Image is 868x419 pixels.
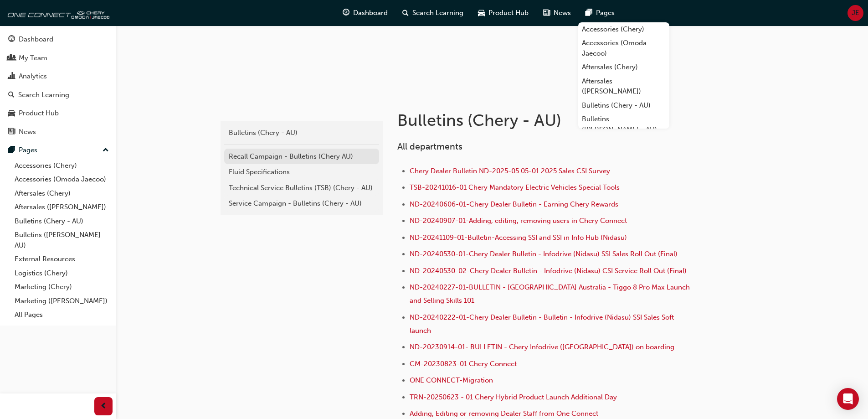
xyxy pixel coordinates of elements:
[852,8,859,18] span: JE
[224,196,379,212] a: Service Campaign - Bulletins (Chery - AU)
[19,34,53,45] div: Dashboard
[4,68,113,85] a: Analytics
[410,250,678,258] a: ND-20240530-01-Chery Dealer Bulletin - Infodrive (Nidasu) SSI Sales Roll Out (Final)
[578,98,669,113] a: Bulletins (Chery - AU)
[8,54,15,62] span: people-icon
[402,7,409,19] span: search-icon
[8,91,15,99] span: search-icon
[229,151,375,162] div: Recall Campaign - Bulletins (Chery AU)
[586,7,592,19] span: pages-icon
[19,108,59,119] div: Product Hub
[410,343,674,351] a: ND-20230914-01- BULLETIN - Chery Infodrive ([GEOGRAPHIC_DATA]) on boarding
[410,283,692,305] a: ND-20240227-01-BULLETIN - [GEOGRAPHIC_DATA] Australia - Tiggo 8 Pro Max Launch and Selling Skills...
[229,167,375,177] div: Fluid Specifications
[19,127,36,137] div: News
[8,109,15,118] span: car-icon
[488,8,529,18] span: Product Hub
[412,8,463,18] span: Search Learning
[471,4,536,22] a: car-iconProduct Hub
[4,142,113,159] button: Pages
[11,308,113,322] a: All Pages
[5,4,109,22] img: oneconnect
[19,145,37,155] div: Pages
[11,159,113,173] a: Accessories (Chery)
[224,149,379,165] a: Recall Campaign - Bulletins (Chery AU)
[4,87,113,103] a: Search Learning
[19,71,47,82] div: Analytics
[229,198,375,209] div: Service Campaign - Bulletins (Chery - AU)
[554,8,571,18] span: News
[224,164,379,180] a: Fluid Specifications
[224,125,379,141] a: Bulletins (Chery - AU)
[578,22,669,36] a: Accessories (Chery)
[4,29,113,142] button: DashboardMy TeamAnalyticsSearch LearningProduct HubNews
[410,167,610,175] a: Chery Dealer Bulletin ND-2025-05.05-01 2025 Sales CSI Survey
[100,401,107,412] span: prev-icon
[4,50,113,67] a: My Team
[11,214,113,228] a: Bulletins (Chery - AU)
[410,267,687,275] a: ND-20240530-02-Chery Dealer Bulletin - Infodrive (Nidasu) CSI Service Roll Out (Final)
[395,4,471,22] a: search-iconSearch Learning
[847,5,863,21] button: JE
[343,7,349,19] span: guage-icon
[4,124,113,140] a: News
[578,36,669,60] a: Accessories (Omoda Jaecoo)
[410,360,517,368] a: CM-20230823-01 Chery Connect
[11,186,113,201] a: Aftersales (Chery)
[353,8,388,18] span: Dashboard
[543,7,550,19] span: news-icon
[8,72,15,81] span: chart-icon
[410,313,676,335] a: ND-20240222-01-Chery Dealer Bulletin - Bulletin - Infodrive (Nidasu) SSI Sales Soft launch
[596,8,615,18] span: Pages
[229,128,375,138] div: Bulletins (Chery - AU)
[578,112,669,136] a: Bulletins ([PERSON_NAME] - AU)
[11,200,113,214] a: Aftersales ([PERSON_NAME])
[11,228,113,252] a: Bulletins ([PERSON_NAME] - AU)
[8,36,15,44] span: guage-icon
[410,183,620,191] a: TSB-20241016-01 Chery Mandatory Electric Vehicles Special Tools
[410,233,627,242] span: ND-20241109-01-Bulletin-Accessing SSI and SSI in Info Hub (Nidasu)
[11,172,113,186] a: Accessories (Omoda Jaecoo)
[536,4,578,22] a: news-iconNews
[229,183,375,193] div: Technical Service Bulletins (TSB) (Chery - AU)
[103,145,109,156] span: up-icon
[11,266,113,280] a: Logistics (Chery)
[410,409,598,418] a: Adding, Editing or removing Dealer Staff from One Connect
[397,141,462,152] span: All departments
[8,128,15,136] span: news-icon
[11,252,113,266] a: External Resources
[410,217,627,225] a: ND-20240907-01-Adding, editing, removing users in Chery Connect
[397,110,696,130] h1: Bulletins (Chery - AU)
[224,180,379,196] a: Technical Service Bulletins (TSB) (Chery - AU)
[410,393,617,401] a: TRN-20250623 - 01 Chery Hybrid Product Launch Additional Day
[8,146,15,155] span: pages-icon
[410,376,493,384] a: ONE CONNECT-Migration
[11,280,113,294] a: Marketing (Chery)
[11,294,113,308] a: Marketing ([PERSON_NAME])
[578,60,669,74] a: Aftersales (Chery)
[578,74,669,98] a: Aftersales ([PERSON_NAME])
[837,388,859,410] div: Open Intercom Messenger
[18,90,69,100] div: Search Learning
[578,4,622,22] a: pages-iconPages
[335,4,395,22] a: guage-iconDashboard
[478,7,485,19] span: car-icon
[4,31,113,48] a: Dashboard
[410,200,618,208] a: ND-20240606-01-Chery Dealer Bulletin - Earning Chery Rewards
[19,53,47,63] div: My Team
